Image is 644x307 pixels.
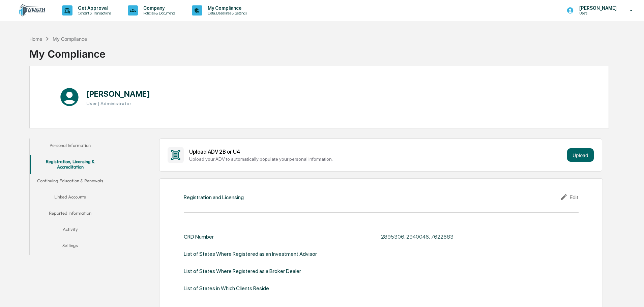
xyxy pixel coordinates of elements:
h3: User | Administrator [86,101,150,106]
button: Reported Information [30,206,111,222]
div: CRD Number [184,234,214,240]
button: Settings [30,239,111,255]
div: List of States Where Registered as a Broker Dealer [184,268,301,274]
p: Policies & Documents [138,11,178,16]
img: logo [16,4,49,17]
p: Users [574,11,620,16]
div: Registration and Licensing [184,194,244,201]
p: Get Approval [72,5,114,11]
div: My Compliance [53,36,87,42]
div: 2895306, 2940046, 7622683 [381,234,550,240]
p: [PERSON_NAME] [574,5,620,11]
div: List of States in Which Clients Reside [184,285,269,291]
iframe: Open customer support [622,285,641,303]
button: Continuing Education & Renewals [30,174,111,190]
button: Linked Accounts [30,190,111,206]
button: Activity [30,222,111,239]
div: List of States Where Registered as an Investment Advisor [184,251,317,257]
div: secondary tabs example [30,139,111,255]
button: Personal Information [30,139,111,155]
div: Edit [560,193,579,201]
p: Company [138,5,178,11]
p: Data, Deadlines & Settings [202,11,250,16]
div: Home [29,36,42,42]
h1: [PERSON_NAME] [86,89,150,99]
div: My Compliance [29,42,106,60]
p: My Compliance [202,5,250,11]
button: Upload [567,148,594,162]
div: Upload your ADV to automatically populate your personal information. [189,156,564,162]
button: Registration, Licensing & Accreditation [30,155,111,174]
p: Content & Transactions [72,11,114,16]
div: Upload ADV 2B or U4 [189,149,564,155]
